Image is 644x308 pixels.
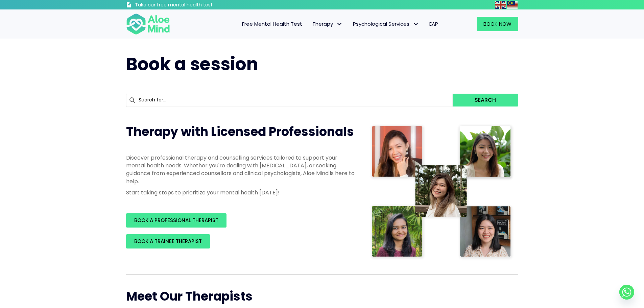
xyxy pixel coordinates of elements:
[335,19,344,29] span: Therapy: submenu
[477,17,518,31] a: Book Now
[126,52,258,76] span: Book a session
[312,20,343,27] span: Therapy
[348,17,424,31] a: Psychological ServicesPsychological Services: submenu
[134,217,218,224] span: BOOK A PROFESSIONAL THERAPIST
[126,123,354,140] span: Therapy with Licensed Professionals
[307,17,348,31] a: TherapyTherapy: submenu
[126,154,356,185] p: Discover professional therapy and counselling services tailored to support your mental health nee...
[353,20,419,27] span: Psychological Services
[135,2,249,8] h3: Take our free mental health test
[126,94,453,106] input: Search for...
[424,17,443,31] a: EAP
[126,189,356,196] p: Start taking steps to prioritize your mental health [DATE]!
[411,19,421,29] span: Psychological Services: submenu
[242,20,302,27] span: Free Mental Health Test
[495,1,507,8] a: English
[495,1,506,9] img: en
[179,17,443,31] nav: Menu
[134,238,202,245] span: BOOK A TRAINEE THERAPIST
[126,213,226,228] a: BOOK A PROFESSIONAL THERAPIST
[429,20,438,27] span: EAP
[619,285,634,300] a: Whatsapp
[453,94,518,106] button: Search
[126,13,170,35] img: Aloe mind Logo
[126,2,249,9] a: Take our free mental health test
[369,123,514,261] img: Therapist collage
[126,234,210,248] a: BOOK A TRAINEE THERAPIST
[507,1,518,8] a: Malay
[237,17,307,31] a: Free Mental Health Test
[483,20,511,27] span: Book Now
[507,1,518,9] img: ms
[126,288,253,305] span: Meet Our Therapists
